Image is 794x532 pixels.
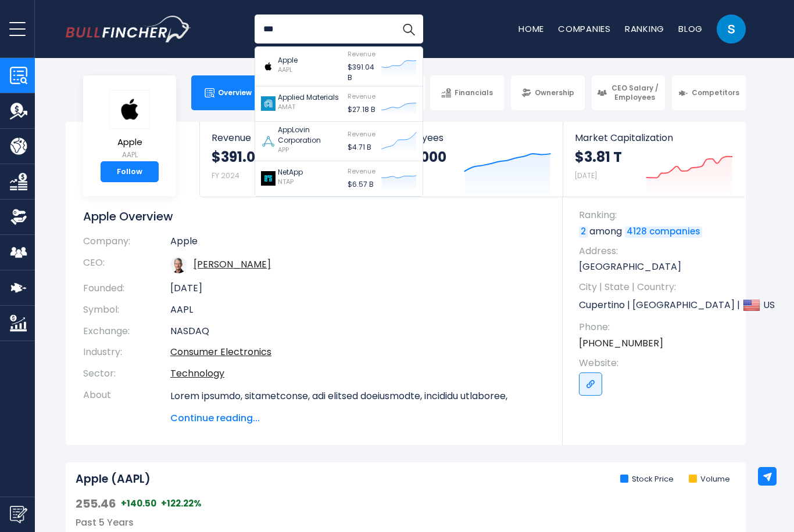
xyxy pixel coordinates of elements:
span: Address: [579,245,734,258]
span: Market Capitalization [575,132,733,143]
th: Sector: [83,363,170,385]
a: Consumer Electronics [170,345,271,359]
a: CEO Salary / Employees [592,75,666,110]
a: 2 [579,226,588,238]
a: AppLovin Corporation APP Revenue $4.71 B [255,122,423,161]
p: among [579,225,734,238]
button: Search [394,15,423,44]
p: $4.71 B [348,142,375,153]
h2: Apple (AAPL) [76,472,151,487]
span: Phone: [579,321,734,334]
a: Market Capitalization $3.81 T [DATE] [563,122,745,197]
td: [DATE] [170,278,545,299]
p: [GEOGRAPHIC_DATA] [579,260,734,273]
span: Competitors [692,88,739,97]
a: Companies [558,23,611,35]
a: Overview [191,75,265,110]
li: Volume [689,475,730,484]
strong: $3.81 T [575,148,622,166]
p: $6.57 B [348,179,375,190]
span: Revenue [348,167,375,176]
th: CEO: [83,252,170,278]
span: Website: [579,357,734,370]
a: Follow [101,161,159,182]
a: 4128 companies [625,226,702,238]
a: [PHONE_NUMBER] [579,337,663,350]
img: Bullfincher logo [66,16,191,42]
th: Founded: [83,278,170,299]
a: Employees 164,000 FY 2024 [381,122,562,197]
span: Overview [218,88,252,97]
span: Revenue [348,92,375,101]
span: AMAT [278,102,295,111]
a: Applied Materials AMAT Revenue $27.18 B [255,86,423,122]
td: AAPL [170,299,545,321]
a: Go to link [579,372,602,396]
a: Blog [678,23,703,35]
strong: $391.04 B [212,148,276,166]
p: Apple [278,55,298,66]
th: Industry: [83,342,170,363]
span: APP [278,145,289,154]
th: About [83,385,170,425]
span: Past 5 Years [76,516,134,529]
a: Ranking [625,23,664,35]
img: Ownership [10,208,27,226]
a: ceo [194,258,271,271]
span: NTAP [278,177,294,186]
a: Financials [430,75,504,110]
span: Employees [393,132,550,143]
a: Technology [170,367,224,380]
p: NetApp [278,167,303,178]
span: Financials [455,88,493,97]
span: Revenue [212,132,369,143]
img: tim-cook.jpg [170,257,187,273]
p: AppLovin Corporation [278,125,342,146]
small: AAPL [109,150,150,160]
span: 255.46 [76,496,116,511]
span: Revenue [348,129,375,139]
a: Apple AAPL [109,89,151,162]
a: Competitors [672,75,746,110]
a: Apple AAPL Revenue $391.04 B [255,47,423,86]
th: Company: [83,236,170,252]
a: NetApp NTAP Revenue $6.57 B [255,161,423,196]
small: FY 2024 [212,171,239,180]
p: Applied Materials [278,92,339,103]
small: [DATE] [575,171,597,180]
span: Ranking: [579,209,734,222]
span: +122.22% [161,498,202,509]
td: NASDAQ [170,321,545,342]
span: AAPL [278,65,292,74]
a: Go to homepage [66,16,191,42]
span: Continue reading... [170,411,545,425]
li: Stock Price [620,475,674,484]
span: CEO Salary / Employees [610,84,660,102]
th: Exchange: [83,321,170,342]
span: City | State | Country: [579,281,734,294]
span: Revenue [348,49,375,59]
span: +140.50 [121,498,156,509]
p: $27.18 B [348,104,375,115]
td: Apple [170,236,545,252]
th: Symbol: [83,299,170,321]
span: Apple [109,137,150,147]
span: Ownership [535,88,574,97]
a: Home [518,23,544,35]
a: Ownership [511,75,585,110]
a: Revenue $391.04 B FY 2024 [200,122,381,197]
h1: Apple Overview [83,209,545,224]
p: $391.04 B [348,62,375,83]
p: Cupertino | [GEOGRAPHIC_DATA] | US [579,296,734,314]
